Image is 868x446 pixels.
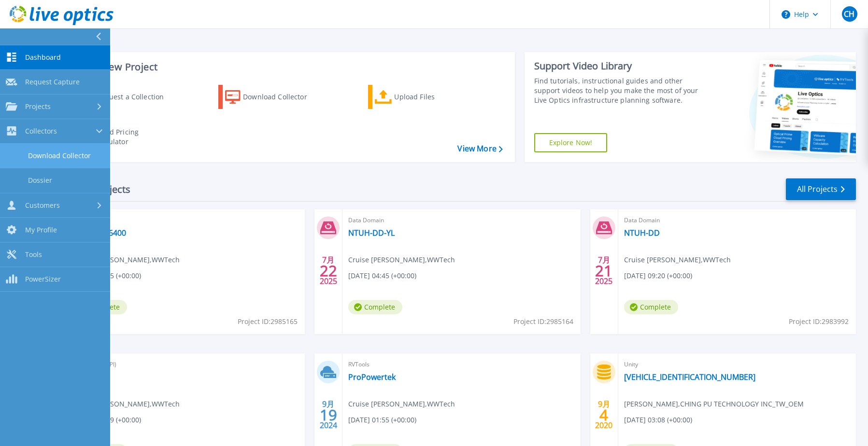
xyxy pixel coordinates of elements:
[348,359,574,370] span: RVTools
[534,60,702,72] div: Support Video Library
[25,275,61,284] span: PowerSizer
[320,411,337,419] span: 19
[218,85,326,109] a: Download Collector
[25,78,80,86] span: Request Capture
[513,316,573,327] span: Project ID: 2985164
[25,102,51,111] span: Projects
[624,215,850,226] span: Data Domain
[348,255,455,265] span: Cruise [PERSON_NAME] , WWTech
[69,85,176,109] a: Request a Collection
[624,415,692,425] span: [DATE] 03:08 (+00:00)
[624,270,692,281] span: [DATE] 09:20 (+00:00)
[394,87,471,107] div: Upload Files
[320,267,337,275] span: 22
[348,399,455,409] span: Cruise [PERSON_NAME] , WWTech
[96,87,173,107] div: Request a Collection
[844,10,854,18] span: CH
[95,127,172,147] div: Cloud Pricing Calculator
[69,125,176,149] a: Cloud Pricing Calculator
[238,316,298,327] span: Project ID: 2985165
[73,359,299,370] span: NetWorker (API)
[624,228,660,238] a: NTUH-DD
[534,76,702,105] div: Find tutorials, instructional guides and other support videos to help you make the most of your L...
[624,399,804,409] span: [PERSON_NAME] , CHING PU TECHNOLOGY INC_TW_OEM
[25,226,57,234] span: My Profile
[25,127,57,135] span: Collectors
[599,411,608,419] span: 4
[348,228,395,238] a: NTUH-DD-YL
[319,397,338,432] div: 9月 2024
[25,53,61,62] span: Dashboard
[243,87,320,107] div: Download Collector
[624,300,678,314] span: Complete
[25,201,60,210] span: Customers
[368,85,476,109] a: Upload Files
[595,267,612,275] span: 21
[786,178,856,200] a: All Projects
[789,316,849,327] span: Project ID: 2983992
[69,62,502,72] h3: Start a New Project
[595,253,613,288] div: 7月 2025
[348,300,402,314] span: Complete
[348,415,416,425] span: [DATE] 01:55 (+00:00)
[624,359,850,370] span: Unity
[534,133,608,152] a: Explore Now!
[457,144,502,153] a: View More
[319,253,338,288] div: 7月 2025
[73,215,299,226] span: Data Domain
[624,255,731,265] span: Cruise [PERSON_NAME] , WWTech
[73,255,180,265] span: Cruise [PERSON_NAME] , WWTech
[624,372,755,382] a: [VEHICLE_IDENTIFICATION_NUMBER]
[348,215,574,226] span: Data Domain
[348,270,416,281] span: [DATE] 04:45 (+00:00)
[25,250,42,259] span: Tools
[348,372,396,382] a: ProPowertek
[73,399,180,409] span: Cruise [PERSON_NAME] , WWTech
[595,397,613,432] div: 9月 2020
